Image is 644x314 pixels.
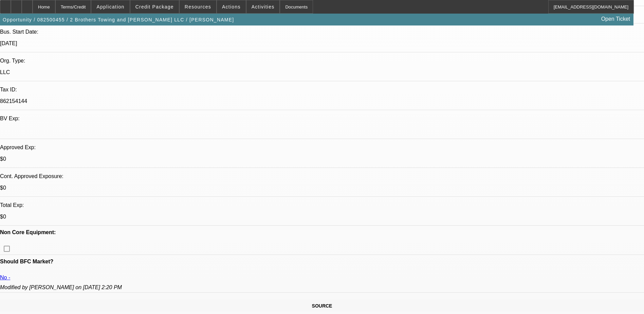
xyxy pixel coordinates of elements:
span: Credit Package [135,4,174,10]
span: Actions [222,4,241,10]
span: Opportunity / 082500455 / 2 Brothers Towing and [PERSON_NAME] LLC / [PERSON_NAME] [3,17,234,22]
button: Activities [246,0,280,13]
a: Open Ticket [599,13,633,25]
span: Application [96,4,124,10]
button: Application [91,0,129,13]
span: Activities [252,4,275,10]
button: Actions [217,0,246,13]
span: Resources [185,4,211,10]
button: Credit Package [130,0,179,13]
span: SOURCE [312,303,332,309]
button: Resources [180,0,216,13]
